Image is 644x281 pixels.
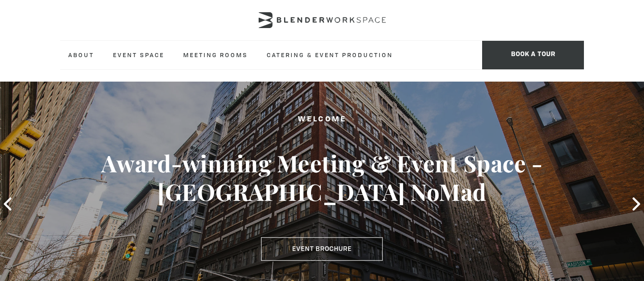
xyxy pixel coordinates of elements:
[60,41,102,69] a: About
[32,149,612,206] h3: Award-winning Meeting & Event Space - [GEOGRAPHIC_DATA] NoMad
[261,237,383,261] a: Event Brochure
[259,41,401,69] a: Catering & Event Production
[32,113,612,126] h2: Welcome
[482,41,584,69] span: Book a tour
[175,41,256,69] a: Meeting Rooms
[105,41,173,69] a: Event Space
